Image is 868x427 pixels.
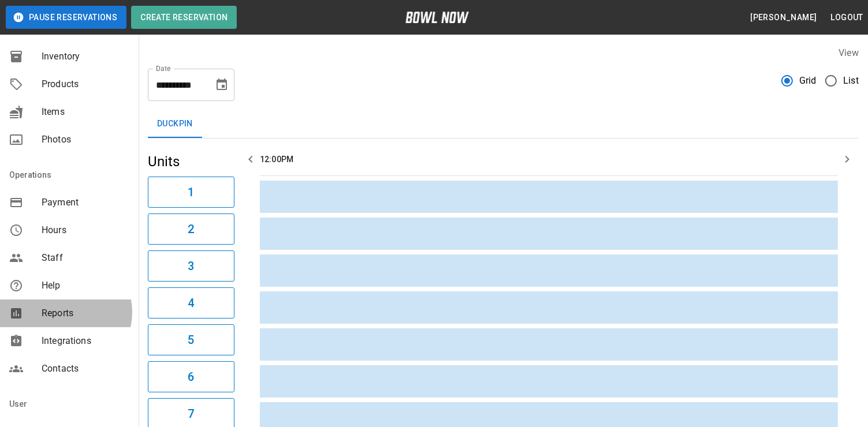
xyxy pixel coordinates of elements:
span: List [843,74,859,88]
span: Grid [799,74,817,88]
span: Photos [42,133,129,147]
div: inventory tabs [148,110,859,138]
span: Hours [42,223,129,237]
button: 2 [148,213,234,245]
button: Duckpin [148,110,202,138]
h6: 7 [188,404,194,423]
h5: Units [148,152,234,171]
span: Staff [42,251,129,265]
button: 6 [148,361,234,392]
button: 3 [148,250,234,282]
span: Contacts [42,362,129,376]
h6: 4 [188,294,194,312]
span: Items [42,105,129,119]
button: [PERSON_NAME] [746,7,821,28]
label: View [839,47,859,58]
span: Products [42,77,129,91]
h6: 3 [188,257,194,275]
img: logo [405,12,469,23]
th: 12:00PM [260,143,838,176]
h6: 1 [188,183,194,201]
span: Reports [42,306,129,320]
span: Integrations [42,334,129,348]
span: Payment [42,196,129,209]
button: 1 [148,177,234,208]
button: Choose date, selected date is Oct 13, 2025 [210,73,233,96]
h6: 2 [188,220,194,238]
h6: 6 [188,368,194,386]
button: Logout [826,7,868,28]
h6: 5 [188,331,194,349]
span: Inventory [42,50,129,63]
button: Pause Reservations [6,6,126,29]
span: Help [42,279,129,293]
button: 5 [148,324,234,355]
button: Create Reservation [131,6,237,29]
button: 4 [148,287,234,319]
